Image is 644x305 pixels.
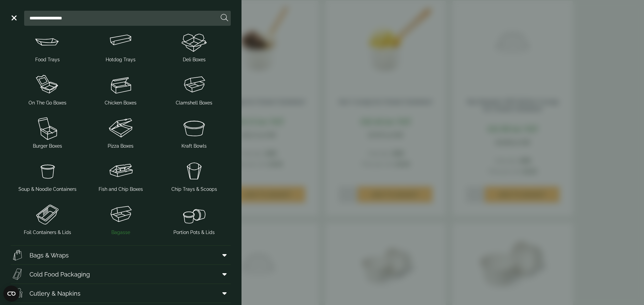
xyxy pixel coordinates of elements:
img: Hotdog_tray.svg [87,28,155,55]
img: Paper_carriers.svg [11,248,24,262]
a: Bagasse [87,200,155,237]
img: PortionPots.svg [160,201,228,228]
a: Chicken Boxes [87,70,155,108]
span: Clamshell Boxes [176,99,212,106]
a: Pizza Boxes [87,113,155,151]
a: Portion Pots & Lids [160,200,228,237]
a: Fish and Chip Boxes [87,156,155,194]
img: Food_tray.svg [13,28,82,55]
span: Deli Boxes [183,56,206,63]
span: Portion Pots & Lids [173,229,215,236]
img: Foil_container.svg [13,201,82,228]
a: Cold Food Packaging [11,265,231,284]
a: Soup & Noodle Containers [13,156,82,194]
span: Food Trays [35,56,60,63]
span: Cutlery & Napkins [30,289,80,298]
span: Burger Boxes [33,143,62,150]
a: Food Trays [13,27,82,65]
img: Deli_box.svg [160,28,228,55]
img: Sandwich_box.svg [11,268,24,281]
span: Hotdog Trays [106,56,136,63]
a: Deli Boxes [160,27,228,65]
span: Bags & Wraps [30,251,69,260]
img: OnTheGo_boxes.svg [13,71,82,98]
img: Clamshell_box.svg [87,201,155,228]
a: Clamshell Boxes [160,70,228,108]
a: Burger Boxes [13,113,82,151]
img: Clamshell_box.svg [160,71,228,98]
span: Foil Containers & Lids [24,229,71,236]
span: Pizza Boxes [108,143,133,150]
img: Chip_tray.svg [160,158,228,184]
a: Bags & Wraps [11,246,231,264]
a: Foil Containers & Lids [13,200,82,237]
a: Cutlery & Napkins [11,284,231,303]
img: FishNchip_box.svg [87,158,155,184]
a: Chip Trays & Scoops [160,156,228,194]
a: Kraft Bowls [160,113,228,151]
span: Cold Food Packaging [30,270,90,279]
span: Bagasse [111,229,130,236]
a: Hotdog Trays [87,27,155,65]
img: SoupNsalad_bowls.svg [160,115,228,141]
span: Chip Trays & Scoops [171,186,217,193]
img: Chicken_box-1.svg [87,71,155,98]
a: On The Go Boxes [13,70,82,108]
img: Burger_box.svg [13,115,82,141]
img: Pizza_boxes.svg [87,115,155,141]
span: Chicken Boxes [105,99,137,106]
button: Open CMP widget [3,286,19,302]
img: SoupNoodle_container.svg [13,158,82,184]
span: Kraft Bowls [181,143,207,150]
span: Soup & Noodle Containers [18,186,76,193]
span: On The Go Boxes [29,99,66,106]
span: Fish and Chip Boxes [99,186,143,193]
